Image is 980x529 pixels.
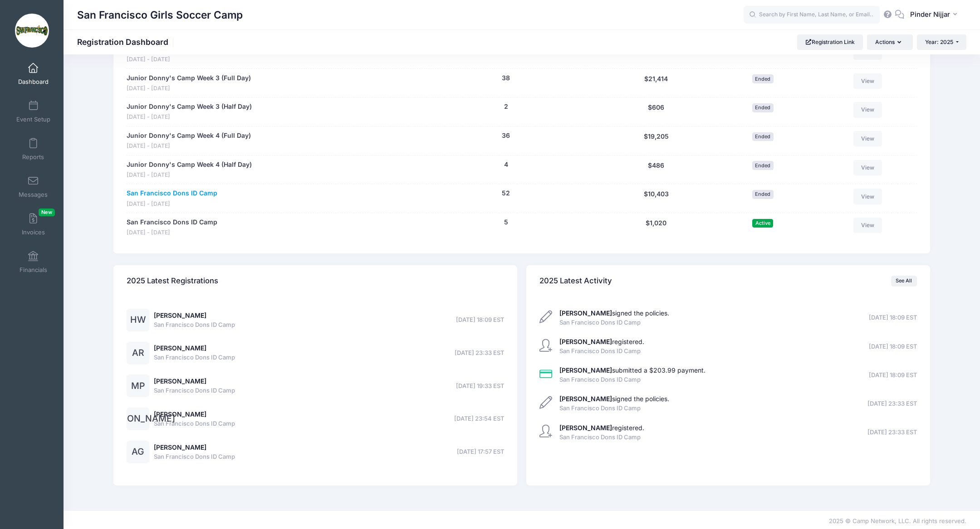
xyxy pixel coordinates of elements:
span: San Francisco Dons ID Camp [154,320,235,330]
span: [DATE] 23:33 EST [455,349,504,358]
a: [PERSON_NAME] [127,415,149,423]
a: San Francisco Dons ID Camp [127,218,217,227]
span: [DATE] - [DATE] [127,142,251,150]
strong: [PERSON_NAME] [559,338,612,345]
a: [PERSON_NAME]registered. [559,424,644,432]
a: San Francisco Dons ID Camp [127,189,217,198]
span: San Francisco Dons ID Camp [559,433,644,442]
span: Active [752,219,773,228]
a: [PERSON_NAME]signed the policies. [559,395,669,403]
a: Junior Donny's Camp Week 3 (Full Day) [127,73,251,83]
a: [PERSON_NAME]signed the policies. [559,309,669,317]
strong: [PERSON_NAME] [559,309,612,317]
div: $486 [601,160,711,180]
span: Pinder Nijjar [910,10,950,19]
div: [PERSON_NAME] [127,408,149,430]
a: Reports [12,133,55,165]
a: Registration Link [797,34,863,50]
div: HW [127,309,149,331]
a: View [853,218,882,233]
a: See All [891,276,917,286]
a: [PERSON_NAME] [154,344,206,352]
div: $21,414 [601,73,711,93]
div: $606 [601,102,711,121]
a: InvoicesNew [12,209,55,240]
span: Event Setup [16,116,50,123]
a: MP [127,383,149,390]
h1: Registration Dashboard [77,37,176,47]
a: HW [127,316,149,324]
button: Year: 2025 [917,34,966,50]
span: San Francisco Dons ID Camp [559,404,669,413]
span: [DATE] - [DATE] [127,55,252,64]
button: 4 [504,160,508,170]
span: Reports [22,153,44,161]
a: View [853,131,882,146]
span: San Francisco Dons ID Camp [154,452,235,461]
span: [DATE] 23:33 EST [867,428,917,437]
span: [DATE] - [DATE] [127,171,252,180]
div: MP [127,374,149,397]
a: Financials [12,246,55,278]
span: Ended [752,103,774,112]
span: [DATE] 18:09 EST [869,313,917,322]
div: $19,205 [601,131,711,150]
span: [DATE] 18:09 EST [869,342,917,351]
span: Ended [752,74,774,83]
a: Junior Donny's Camp Week 4 (Half Day) [127,160,252,170]
a: View [853,73,882,89]
a: AR [127,349,149,357]
span: [DATE] - [DATE] [127,200,217,209]
a: [PERSON_NAME] [154,443,206,451]
button: 52 [502,189,510,198]
input: Search by First Name, Last Name, or Email... [744,6,880,24]
span: Messages [19,191,48,199]
span: [DATE] 18:09 EST [456,315,504,325]
a: View [853,160,882,175]
img: San Francisco Girls Soccer Camp [15,14,49,48]
button: Pinder Nijjar [904,5,966,25]
span: [DATE] 19:33 EST [456,382,504,391]
button: 5 [504,218,508,227]
strong: [PERSON_NAME] [559,366,612,374]
div: AG [127,441,149,463]
div: $10,403 [601,189,711,208]
span: Financials [20,266,47,274]
span: 2025 © Camp Network, LLC. All rights reserved. [829,517,966,524]
a: View [853,189,882,204]
a: Junior Donny's Camp Week 4 (Full Day) [127,131,251,141]
a: [PERSON_NAME]submitted a $203.99 payment. [559,366,706,374]
span: San Francisco Dons ID Camp [154,419,235,428]
span: [DATE] - [DATE] [127,113,252,121]
span: Ended [752,161,774,170]
span: San Francisco Dons ID Camp [154,353,235,362]
a: Messages [12,171,55,203]
span: Year: 2025 [925,39,953,45]
span: Dashboard [18,78,49,86]
span: [DATE] 23:54 EST [454,414,504,423]
strong: [PERSON_NAME] [559,395,612,403]
a: [PERSON_NAME] [154,410,206,418]
span: San Francisco Dons ID Camp [559,347,644,356]
a: Junior Donny's Camp Week 3 (Half Day) [127,102,252,112]
h4: 2025 Latest Registrations [127,268,218,294]
span: Invoices [22,228,45,236]
span: New [39,209,55,216]
strong: [PERSON_NAME] [559,424,612,432]
span: Ended [752,190,774,199]
span: [DATE] 17:57 EST [457,447,504,456]
div: AR [127,342,149,364]
button: 38 [502,73,510,83]
span: San Francisco Dons ID Camp [559,318,669,327]
span: San Francisco Dons ID Camp [154,386,235,395]
a: [PERSON_NAME] [154,377,206,385]
a: [PERSON_NAME]registered. [559,338,644,345]
a: Dashboard [12,58,55,90]
a: [PERSON_NAME] [154,311,206,319]
button: 36 [502,131,510,141]
div: $1,020 [601,218,711,237]
h4: 2025 Latest Activity [539,268,612,294]
button: Actions [867,34,912,50]
span: Ended [752,132,774,141]
span: San Francisco Dons ID Camp [559,375,706,384]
